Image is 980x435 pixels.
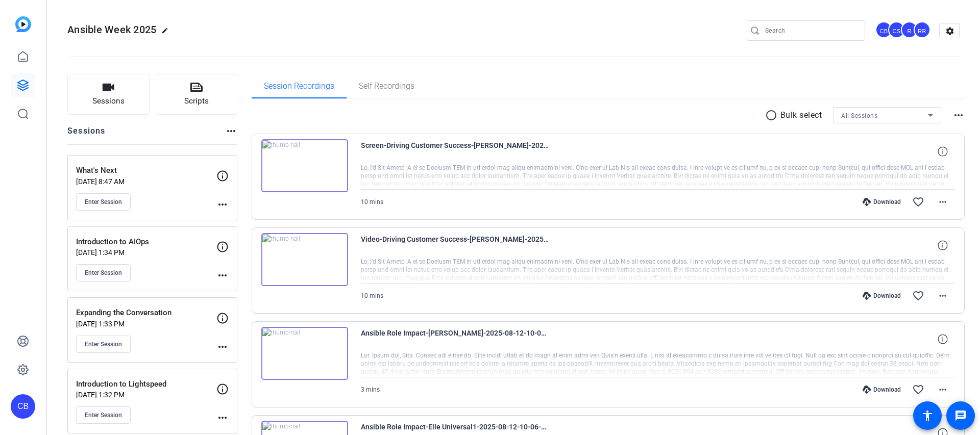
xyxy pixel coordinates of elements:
[954,410,967,422] mat-icon: message
[67,23,156,36] span: Ansible Week 2025
[780,109,822,121] p: Bulk select
[359,82,414,90] span: Self Recordings
[765,24,857,37] input: Search
[216,269,229,282] mat-icon: more_horiz
[156,74,238,115] button: Scripts
[914,21,930,38] div: RR
[92,95,125,107] span: Sessions
[85,340,122,348] span: Enter Session
[161,27,174,39] mat-icon: edit
[765,109,780,121] mat-icon: radio_button_unchecked
[76,320,216,328] p: [DATE] 1:33 PM
[937,290,949,302] mat-icon: more_horiz
[184,95,209,107] span: Scripts
[914,21,932,39] ngx-avatar: Roberto Rodriguez
[901,21,918,38] div: R
[952,109,965,121] mat-icon: more_horiz
[901,21,919,39] ngx-avatar: rfridman
[937,383,949,396] mat-icon: more_horiz
[11,394,35,419] div: CB
[76,391,216,399] p: [DATE] 1:32 PM
[76,177,216,186] p: [DATE] 8:47 AM
[361,139,550,164] span: Screen-Driving Customer Success-[PERSON_NAME]-2025-08-12-12-36-57-599-0
[76,307,216,319] p: Expanding the Conversation
[937,196,949,208] mat-icon: more_horiz
[261,139,348,192] img: thumb-nail
[841,112,877,119] span: All Sessions
[261,233,348,286] img: thumb-nail
[912,196,924,208] mat-icon: favorite_border
[225,125,237,137] mat-icon: more_horiz
[216,412,229,424] mat-icon: more_horiz
[888,21,906,39] ngx-avatar: Connelly Simmons
[76,336,131,353] button: Enter Session
[921,410,934,422] mat-icon: accessibility
[85,269,122,277] span: Enter Session
[85,411,122,419] span: Enter Session
[857,198,906,206] div: Download
[76,378,216,390] p: Introduction to Lightspeed
[85,198,122,206] span: Enter Session
[76,248,216,257] p: [DATE] 1:34 PM
[361,292,383,299] span: 10 mins
[216,198,229,211] mat-icon: more_horiz
[264,82,334,90] span: Session Recordings
[76,193,131,211] button: Enter Session
[857,292,906,300] div: Download
[912,383,924,396] mat-icon: favorite_border
[76,165,216,176] p: What's Next
[261,327,348,380] img: thumb-nail
[76,406,131,424] button: Enter Session
[76,264,131,282] button: Enter Session
[940,23,960,39] mat-icon: settings
[361,198,383,206] span: 10 mins
[888,21,905,38] div: CS
[361,386,380,393] span: 3 mins
[875,21,893,39] ngx-avatar: Christian Binder
[67,74,150,115] button: Sessions
[361,327,550,351] span: Ansible Role Impact-[PERSON_NAME]-2025-08-12-10-06-11-400-1
[361,233,550,258] span: Video-Driving Customer Success-[PERSON_NAME]-2025-08-12-12-36-57-599-0
[67,125,106,144] h2: Sessions
[216,341,229,353] mat-icon: more_horiz
[857,386,906,394] div: Download
[875,21,892,38] div: CB
[15,16,31,32] img: blue-gradient.svg
[912,290,924,302] mat-icon: favorite_border
[76,236,216,248] p: Introduction to AIOps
